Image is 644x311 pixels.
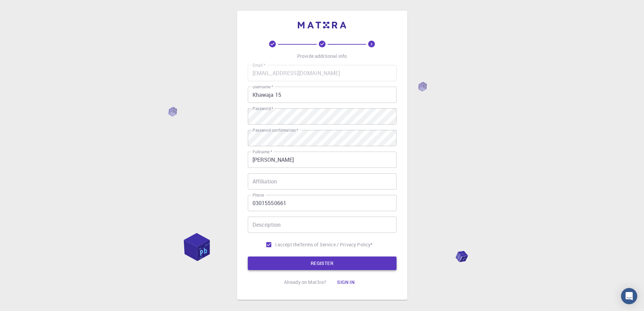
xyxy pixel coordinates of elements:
label: Email [253,62,265,68]
label: Phone [253,192,264,198]
p: Provide additional info [297,53,347,60]
a: Terms of Service / Privacy Policy* [300,241,373,248]
div: Open Intercom Messenger [621,288,637,304]
label: Fullname [253,149,272,155]
label: username [253,84,273,90]
p: Already on Mat3ra? [284,279,327,286]
span: I accept the [275,241,300,248]
p: Terms of Service / Privacy Policy * [300,241,373,248]
text: 3 [371,42,373,46]
label: Password [253,106,273,111]
button: Sign in [332,275,360,289]
label: Password confirmation [253,127,298,133]
button: REGISTER [248,257,397,270]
